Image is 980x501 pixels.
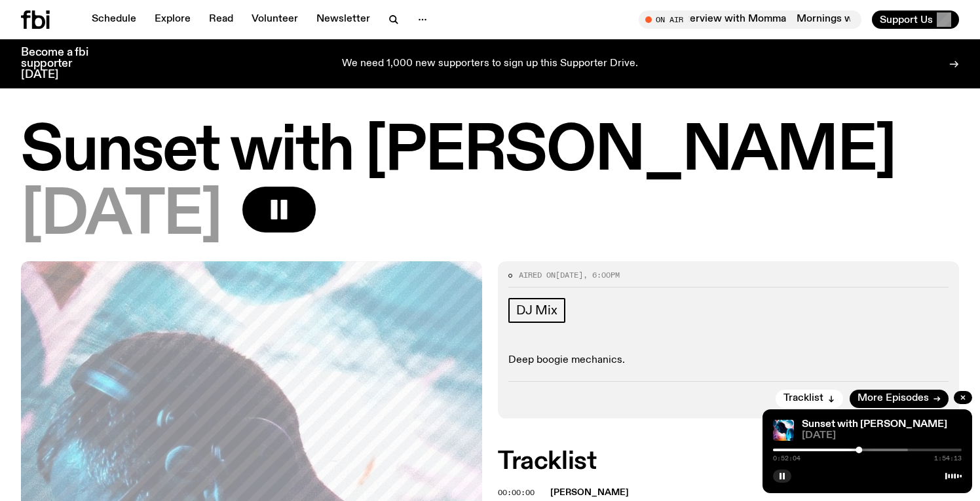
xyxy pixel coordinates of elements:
span: , 6:00pm [583,270,620,280]
button: On AirMornings with [PERSON_NAME] // Interview with MommaMornings with [PERSON_NAME] // Interview... [639,10,861,29]
a: Schedule [84,10,144,29]
a: Volunteer [244,10,306,29]
p: We need 1,000 new supporters to sign up this Supporter Drive. [342,58,638,70]
span: Tracklist [783,394,823,403]
a: Explore [147,10,198,29]
a: Newsletter [309,10,378,29]
button: Support Us [872,10,959,29]
span: More Episodes [857,394,929,403]
a: DJ Mix [508,298,565,323]
h1: Sunset with [PERSON_NAME] [21,122,959,181]
span: 1:54:13 [934,455,962,462]
a: More Episodes [850,390,949,408]
span: 00:00:00 [498,487,535,498]
h3: Become a fbi supporter [DATE] [21,47,105,81]
h2: Tracklist [498,450,959,473]
span: [DATE] [802,431,962,441]
a: Read [201,10,241,29]
p: Deep boogie mechanics. [508,354,949,367]
span: DJ Mix [516,303,557,318]
button: 00:00:00 [498,489,535,496]
img: Simon Caldwell stands side on, looking downwards. He has headphones on. Behind him is a brightly ... [773,420,794,441]
button: Tracklist [776,390,843,408]
span: Aired on [519,270,556,280]
a: Sunset with [PERSON_NAME] [802,419,947,430]
span: [DATE] [556,270,583,280]
span: [DATE] [21,187,221,246]
span: 0:52:04 [773,455,801,462]
span: Support Us [880,14,933,26]
span: [PERSON_NAME] [550,488,629,497]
